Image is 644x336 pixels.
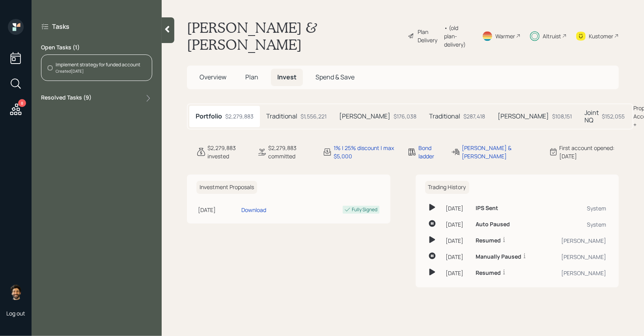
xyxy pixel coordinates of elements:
[339,113,390,120] h5: [PERSON_NAME]
[476,270,501,276] h6: Resumed
[277,73,297,81] span: Invest
[549,220,606,229] div: System
[425,181,469,194] h6: Trading History
[301,112,327,120] div: $1,556,221
[560,144,619,160] div: First account opened: [DATE]
[446,204,469,212] div: [DATE]
[476,221,510,228] h6: Auto Paused
[196,181,257,194] h6: Investment Proposals
[476,253,521,260] h6: Manually Paused
[52,22,69,31] label: Tasks
[476,237,501,244] h6: Resumed
[41,94,91,103] label: Resolved Tasks ( 9 )
[446,220,469,229] div: [DATE]
[245,73,258,81] span: Plan
[446,237,469,245] div: [DATE]
[446,253,469,261] div: [DATE]
[543,32,561,40] div: Altruist
[56,61,140,68] div: Implement strategy for funded account
[429,113,460,120] h5: Traditional
[444,24,472,49] div: • (old plan-delivery)
[589,32,613,40] div: Kustomer
[266,113,297,120] h5: Traditional
[334,144,398,160] div: 1% | 25% discount | max $5,000
[418,28,440,44] div: Plan Delivery
[498,113,549,120] h5: [PERSON_NAME]
[198,206,238,214] div: [DATE]
[225,112,254,120] div: $2,279,883
[196,113,222,120] h5: Portfolio
[268,144,313,160] div: $2,279,883 committed
[200,73,226,81] span: Overview
[462,144,539,160] div: [PERSON_NAME] & [PERSON_NAME]
[446,269,469,277] div: [DATE]
[602,112,625,120] div: $152,055
[549,204,606,212] div: System
[56,68,140,74] div: Created [DATE]
[352,206,378,213] div: Fully Signed
[549,269,606,277] div: [PERSON_NAME]
[187,19,401,53] h1: [PERSON_NAME] & [PERSON_NAME]
[41,43,152,51] label: Open Tasks ( 1 )
[549,253,606,261] div: [PERSON_NAME]
[8,284,24,300] img: eric-schwartz-headshot.png
[241,206,266,214] div: Download
[476,205,498,212] h6: IPS Sent
[463,112,485,120] div: $287,418
[495,32,515,40] div: Warmer
[6,310,25,317] div: Log out
[394,112,416,120] div: $176,038
[552,112,572,120] div: $108,151
[18,99,26,107] div: 8
[207,144,248,160] div: $2,279,883 invested
[418,144,441,160] div: Bond ladder
[315,73,355,81] span: Spend & Save
[549,237,606,245] div: [PERSON_NAME]
[584,109,599,124] h5: Joint NQ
